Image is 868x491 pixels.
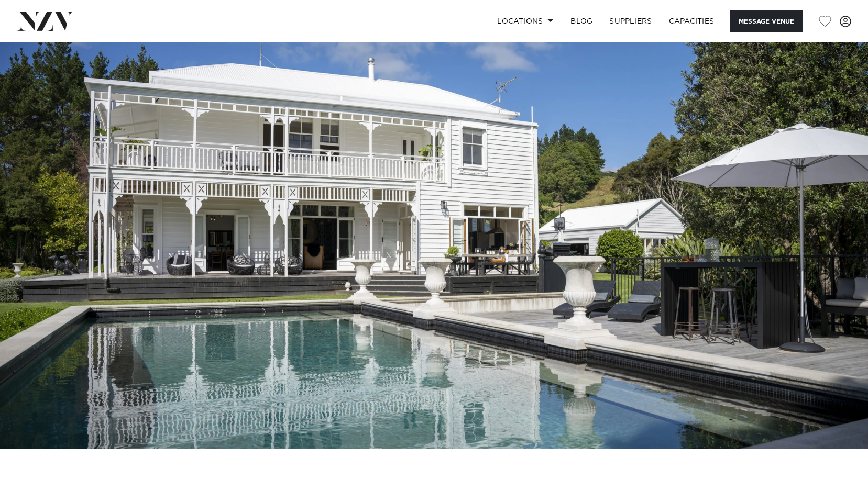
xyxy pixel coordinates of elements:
button: Message Venue [730,10,803,32]
a: BLOG [562,10,601,32]
img: nzv-logo.png [17,12,74,30]
a: Capacities [661,10,723,32]
a: Locations [489,10,562,32]
a: SUPPLIERS [601,10,660,32]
